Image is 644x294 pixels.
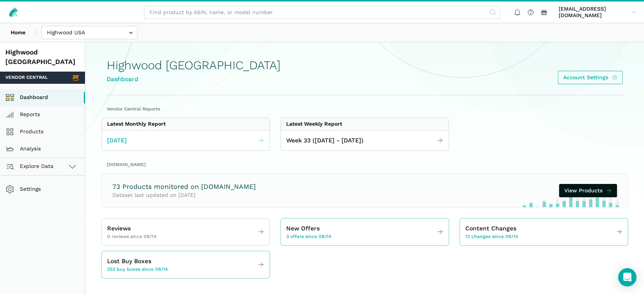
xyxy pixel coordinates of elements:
[42,26,138,39] input: Highwood USA
[558,71,623,84] a: Account Settings
[107,257,151,266] span: Lost Buy Boxes
[559,6,629,19] span: [EMAIL_ADDRESS][DOMAIN_NAME]
[5,74,48,81] span: Vendor Central
[112,182,256,192] h3: 73 Products monitored on [DOMAIN_NAME]
[5,48,80,66] div: Highwood [GEOGRAPHIC_DATA]
[286,224,320,233] span: New Offers
[107,161,623,168] h2: [DOMAIN_NAME]
[8,162,53,171] span: Explore Data
[286,233,332,240] span: 3 offers since 08/14
[144,6,500,19] input: Find product by ASIN, name, or model number
[107,136,127,145] span: [DATE]
[281,221,449,243] a: New Offers 3 offers since 08/14
[286,136,364,145] span: Week 33 ([DATE] - [DATE])
[107,233,157,240] span: 0 reviews since 08/14
[618,268,636,286] div: Open Intercom Messenger
[465,224,516,233] span: Content Changes
[107,59,280,72] h1: Highwood [GEOGRAPHIC_DATA]
[5,26,31,39] a: Home
[107,224,131,233] span: Reviews
[286,121,342,128] div: Latest Weekly Report
[281,133,449,148] a: Week 33 ([DATE] - [DATE])
[107,75,280,84] div: Dashboard
[102,254,269,275] a: Lost Buy Boxes 253 buy boxes since 08/14
[102,221,269,243] a: Reviews 0 reviews since 08/14
[460,221,628,243] a: Content Changes 12 changes since 08/14
[564,187,602,195] span: View Products
[107,121,166,128] div: Latest Monthly Report
[559,184,617,197] a: View Products
[107,266,168,273] span: 253 buy boxes since 08/14
[465,233,518,240] span: 12 changes since 08/14
[102,133,269,148] a: [DATE]
[107,106,623,113] h2: Vendor Central Reports
[112,191,256,199] p: Dataset last updated on [DATE]
[556,4,639,20] a: [EMAIL_ADDRESS][DOMAIN_NAME]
